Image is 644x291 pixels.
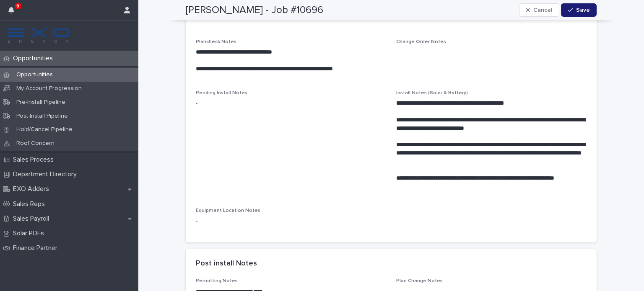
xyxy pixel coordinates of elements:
p: Sales Payroll [10,215,56,223]
span: Save [576,7,590,13]
p: 5 [16,3,19,9]
p: Sales Process [10,156,60,164]
p: Roof Concern [10,140,61,147]
span: Pending Install Notes [196,90,247,95]
h2: [PERSON_NAME] - Job #10696 [186,4,323,16]
p: Department Directory [10,170,83,178]
span: Permitting Notes [196,278,238,283]
p: Hold/Cancel Pipeline [10,126,79,133]
span: Plan Change Notes [396,278,443,283]
p: Opportunities [10,54,60,62]
p: Pre-Install Pipeline [10,99,72,106]
p: Post-Install Pipeline [10,113,75,120]
p: My Account Progression [10,85,88,92]
span: Equipment Location Notes [196,208,260,213]
div: 5 [8,5,19,20]
h2: Post install Notes [196,259,257,268]
p: Finance Partner [10,244,64,252]
img: FKS5r6ZBThi8E5hshIGi [7,27,70,44]
button: Save [561,3,597,17]
p: - [196,217,587,226]
p: - [196,99,386,108]
span: Change Order Notes [396,39,446,44]
p: Solar PDFs [10,229,51,237]
span: Install Notes (Solar & Battery) [396,90,468,95]
span: Cancel [533,7,552,13]
span: Plancheck Notes [196,39,236,44]
p: EXO Adders [10,185,56,193]
p: Sales Reps [10,200,52,208]
p: Opportunities [10,71,60,78]
button: Cancel [519,3,559,17]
